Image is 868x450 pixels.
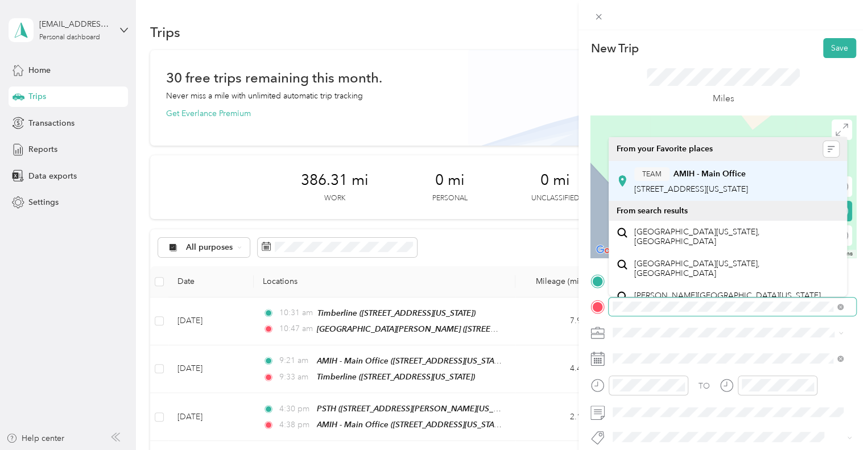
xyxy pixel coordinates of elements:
p: New Trip [590,40,638,56]
span: TEAM [642,169,662,179]
span: From search results [617,206,688,216]
span: [GEOGRAPHIC_DATA][US_STATE], [GEOGRAPHIC_DATA] [634,227,840,247]
span: [GEOGRAPHIC_DATA][US_STATE], [GEOGRAPHIC_DATA] [634,259,840,279]
button: TEAM [634,167,669,181]
span: From your Favorite places [617,144,713,154]
span: [PERSON_NAME][GEOGRAPHIC_DATA][US_STATE], [GEOGRAPHIC_DATA] [634,291,840,311]
p: Miles [713,92,734,106]
a: Open this area in Google Maps (opens a new window) [593,243,631,258]
span: [STREET_ADDRESS][US_STATE] [634,184,748,194]
iframe: Everlance-gr Chat Button Frame [804,386,868,450]
strong: AMIH - Main Office [673,169,746,179]
button: Save [823,38,856,58]
img: Google [593,243,631,258]
div: TO [698,380,710,392]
